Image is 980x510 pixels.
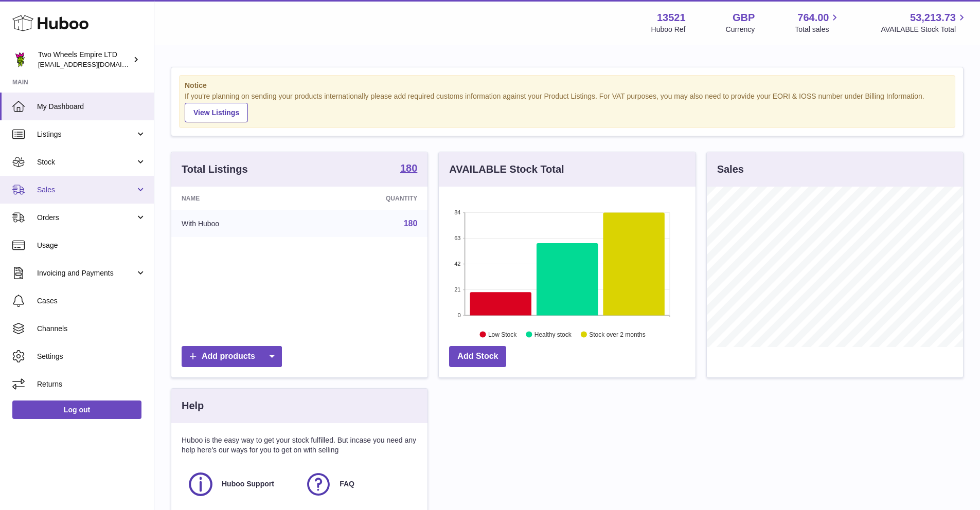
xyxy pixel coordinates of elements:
strong: 13521 [657,11,686,25]
span: Orders [37,213,135,223]
strong: Notice [185,81,950,90]
td: With Huboo [171,210,307,237]
span: Usage [37,241,146,250]
span: Cases [37,296,146,306]
span: AVAILABLE Stock Total [881,25,968,34]
a: 180 [404,219,418,228]
a: View Listings [185,103,248,122]
text: Low Stock [488,331,517,338]
text: 63 [455,235,461,241]
a: 180 [400,163,417,175]
span: Channels [37,324,146,334]
text: 84 [455,209,461,215]
p: Huboo is the easy way to get your stock fulfilled. But incase you need any help here's our ways f... [182,435,417,455]
a: Log out [12,400,141,419]
h3: Help [182,399,204,413]
span: Total sales [795,25,841,34]
span: Stock [37,157,135,167]
img: justas@twowheelsempire.com [12,52,28,67]
text: 0 [458,312,461,318]
h3: AVAILABLE Stock Total [449,162,564,176]
span: My Dashboard [37,102,146,112]
span: 764.00 [797,11,829,25]
a: 53,213.73 AVAILABLE Stock Total [881,11,968,34]
div: If you're planning on sending your products internationally please add required customs informati... [185,92,950,122]
span: Invoicing and Payments [37,268,135,278]
span: 53,213.73 [910,11,956,25]
span: Listings [37,130,135,139]
a: 764.00 Total sales [795,11,841,34]
a: Add products [182,346,282,367]
div: Two Wheels Empire LTD [38,50,131,69]
span: Settings [37,352,146,361]
span: Sales [37,185,135,195]
div: Huboo Ref [651,25,686,34]
div: Currency [726,25,755,34]
a: Add Stock [449,346,506,367]
span: [EMAIL_ADDRESS][DOMAIN_NAME] [38,60,151,68]
h3: Sales [717,162,744,176]
th: Quantity [307,187,427,210]
strong: GBP [733,11,755,25]
text: Stock over 2 months [590,331,646,338]
text: Healthy stock [534,331,572,338]
span: FAQ [340,479,354,489]
h3: Total Listings [182,162,248,176]
text: 21 [455,286,461,293]
a: Huboo Support [187,470,294,498]
span: Returns [37,379,146,389]
a: FAQ [305,470,412,498]
strong: 180 [400,163,417,173]
th: Name [171,187,307,210]
text: 42 [455,261,461,267]
span: Huboo Support [222,479,274,489]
